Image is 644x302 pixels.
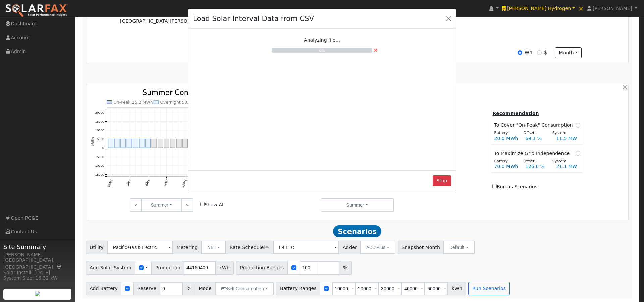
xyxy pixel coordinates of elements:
button: Close [444,14,453,23]
h4: Load Solar Interval Data from CSV [193,13,314,24]
div: 0% [272,48,372,53]
button: Stop [433,175,451,187]
span: × [373,46,378,53]
a: Cancel [373,45,378,54]
label: Analyzing file... [304,37,340,44]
